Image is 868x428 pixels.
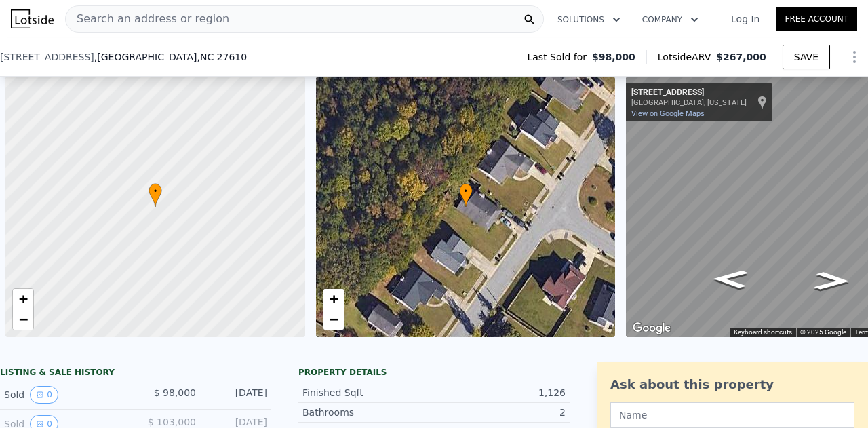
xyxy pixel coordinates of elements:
[197,52,247,62] span: , NC 27610
[19,290,28,307] span: +
[149,183,162,207] div: •
[592,50,635,64] span: $98,000
[434,406,566,419] div: 2
[30,386,58,404] button: View historical data
[527,50,592,64] span: Last Sold for
[323,289,344,309] a: Zoom in
[715,12,776,26] a: Log In
[631,98,747,107] div: [GEOGRAPHIC_DATA], [US_STATE]
[631,7,709,32] button: Company
[757,95,767,110] a: Show location on map
[4,386,125,404] div: Sold
[302,406,434,419] div: Bathrooms
[13,289,33,309] a: Zoom in
[149,185,162,197] span: •
[776,7,857,31] a: Free Account
[148,416,196,427] span: $ 103,000
[547,7,631,32] button: Solutions
[841,43,868,71] button: Show Options
[329,290,338,307] span: +
[610,402,854,428] input: Name
[631,87,747,98] div: [STREET_ADDRESS]
[207,386,267,404] div: [DATE]
[734,328,792,337] button: Keyboard shortcuts
[298,367,570,378] div: Property details
[11,9,54,28] img: Lotside
[459,185,473,197] span: •
[800,267,865,294] path: Go Northeast, Mindspring Dr
[19,311,28,328] span: −
[94,50,247,64] span: , [GEOGRAPHIC_DATA]
[323,309,344,330] a: Zoom out
[13,309,33,330] a: Zoom out
[329,311,338,328] span: −
[698,266,764,293] path: Go Southwest, Mindspring Dr
[631,109,705,118] a: View on Google Maps
[66,11,229,27] span: Search an address or region
[434,386,566,400] div: 1,126
[610,375,854,394] div: Ask about this property
[629,319,674,337] img: Google
[658,50,716,64] span: Lotside ARV
[302,386,434,400] div: Finished Sqft
[629,319,674,337] a: Open this area in Google Maps (opens a new window)
[716,52,766,62] span: $267,000
[459,183,473,207] div: •
[154,387,196,398] span: $ 98,000
[783,45,830,69] button: SAVE
[800,328,846,336] span: © 2025 Google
